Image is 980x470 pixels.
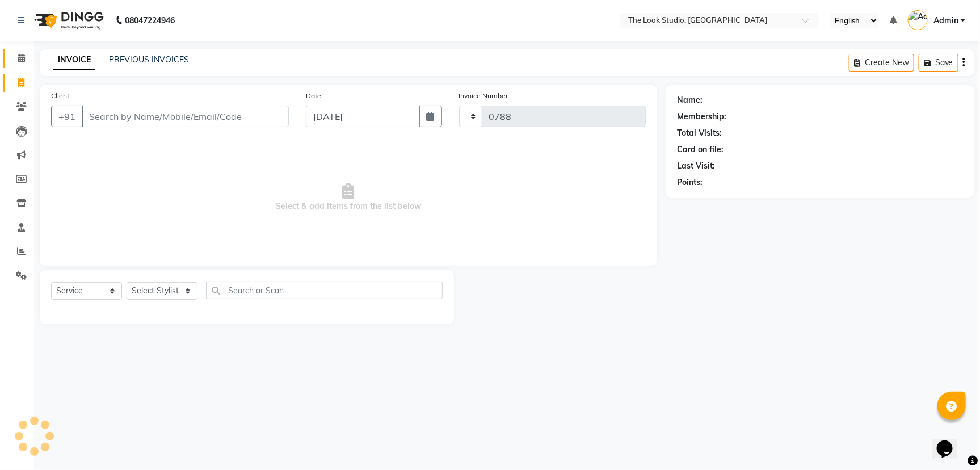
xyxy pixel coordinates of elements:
div: Points: [677,177,703,188]
input: Search or Scan [206,282,443,299]
button: Save [919,54,958,72]
button: Create New [849,54,914,72]
div: Card on file: [677,144,724,156]
a: INVOICE [53,50,95,70]
div: Total Visits: [677,127,722,139]
label: Date [306,91,321,101]
span: Select & add items from the list below [51,141,646,254]
label: Invoice Number [459,91,508,101]
img: Admin [908,10,928,30]
div: Membership: [677,111,726,123]
input: Search by Name/Mobile/Email/Code [82,106,289,127]
label: Client [51,91,69,101]
span: Admin [933,15,958,27]
img: logo [29,5,107,36]
div: Last Visit: [677,160,715,172]
iframe: chat widget [932,425,969,459]
a: PREVIOUS INVOICES [109,54,189,65]
b: 08047224946 [125,5,175,36]
button: +91 [51,106,83,127]
div: Name: [677,94,703,106]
